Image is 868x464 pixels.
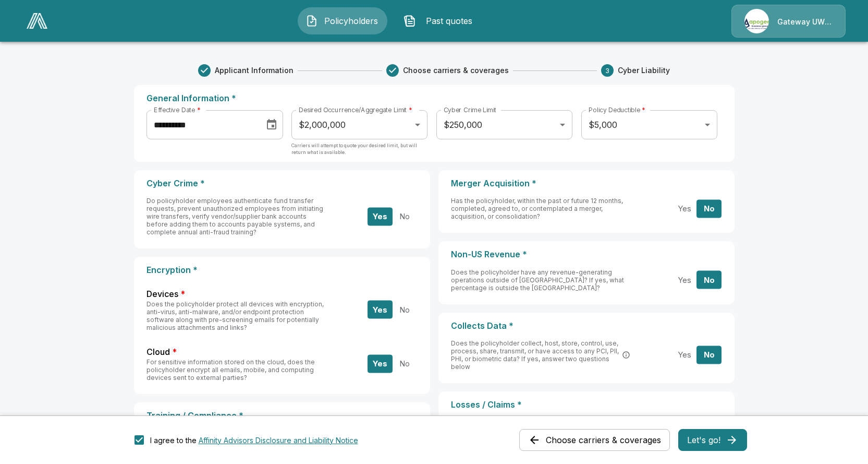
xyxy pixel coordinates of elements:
span: Cloud [146,346,170,358]
span: Does the policyholder collect, host, store, control, use, process, share, transmit, or have acces... [451,339,619,371]
button: Yes [368,354,393,373]
button: No [392,354,417,373]
span: Policyholders [322,15,380,27]
span: Cyber Liability [618,65,670,76]
p: Collects Data * [451,321,722,331]
button: PCI: Payment card information. PII: Personally Identifiable Information (names, SSNs, addresses).... [621,350,631,360]
p: General Information * [146,93,722,103]
span: For sensitive information stored on the cloud, does the policyholder encrypt all emails, mobile, ... [146,358,315,382]
div: $250,000 [436,110,572,139]
div: I agree to the [150,435,358,446]
p: Carriers will attempt to quote your desired limit, but will return what is available. [291,142,427,163]
span: Does the policyholder protect all devices with encryption, anti-virus, anti-malware, and/or endpo... [146,300,324,331]
button: Yes [672,346,697,364]
span: Has the policyholder, within the past or future 12 months, completed, agreed to, or contemplated ... [451,197,623,220]
label: Cyber Crime Limit [444,105,496,114]
span: Applicant Information [215,65,294,76]
button: Policyholders IconPolicyholders [298,7,387,34]
text: 3 [605,67,609,75]
label: Desired Occurrence/Aggregate Limit [299,105,412,114]
img: Policyholders Icon [305,15,318,27]
button: No [696,346,722,364]
span: Devices [146,288,178,300]
button: Yes [672,271,697,289]
span: Past quotes [420,15,478,27]
p: Losses / Claims * [451,400,722,410]
div: $2,000,000 [291,110,427,139]
button: Yes [368,301,393,319]
div: $5,000 [581,110,717,139]
button: No [392,301,417,319]
span: Does the policyholder have any revenue-generating operations outside of [GEOGRAPHIC_DATA]? If yes... [451,268,624,292]
p: Cyber Crime * [146,179,418,188]
button: No [696,271,722,289]
button: Choose carriers & coverages [519,429,670,451]
button: Let's go! [678,429,747,451]
p: Non-US Revenue * [451,249,722,259]
button: Choose date, selected date is Sep 23, 2025 [261,114,282,135]
p: Merger Acquisition * [451,179,722,188]
p: Encryption * [146,265,418,275]
span: Choose carriers & coverages [403,65,509,76]
button: Past quotes IconPast quotes [396,7,485,34]
button: No [696,199,722,218]
p: Training / Compliance * [146,411,418,421]
img: Past quotes Icon [404,15,416,27]
span: Do policyholder employees authenticate fund transfer requests, prevent unauthorized employees fro... [146,197,323,236]
label: Effective Date [154,105,200,114]
label: Policy Deductible [589,105,645,114]
button: I agree to the [199,435,358,446]
button: No [392,207,417,225]
button: Yes [672,199,697,218]
button: Yes [368,207,393,225]
img: AA Logo [27,13,47,29]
